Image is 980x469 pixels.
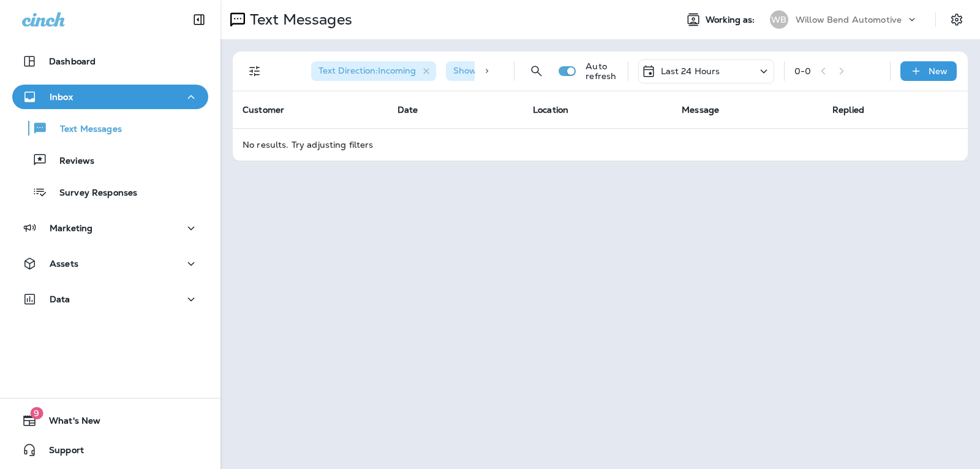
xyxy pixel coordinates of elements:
[37,445,84,460] span: Support
[533,104,568,115] span: Location
[49,56,96,66] p: Dashboard
[946,9,968,31] button: Settings
[12,438,208,462] button: Support
[243,104,284,115] span: Customer
[706,15,758,25] span: Working as:
[50,223,92,233] p: Marketing
[446,61,621,81] div: Show Start/Stop/Unsubscribe:true
[50,92,73,102] p: Inbox
[48,124,122,135] p: Text Messages
[12,179,208,205] button: Survey Responses
[398,104,418,115] span: Date
[318,65,416,76] span: Text Direction : Incoming
[12,287,208,311] button: Data
[50,259,78,269] p: Assets
[243,59,267,83] button: Filters
[182,7,216,32] button: Collapse Sidebar
[12,115,208,141] button: Text Messages
[794,66,811,76] div: 0 - 0
[586,61,617,81] p: Auto refresh
[233,128,968,161] td: No results. Try adjusting filters
[311,61,436,81] div: Text Direction:Incoming
[524,59,549,83] button: Search Messages
[12,49,208,74] button: Dashboard
[661,66,720,76] p: Last 24 Hours
[453,65,601,76] span: Show Start/Stop/Unsubscribe : true
[12,216,208,240] button: Marketing
[12,85,208,109] button: Inbox
[50,294,70,304] p: Data
[770,10,788,29] div: WB
[832,104,864,115] span: Replied
[796,15,902,25] p: Willow Bend Automotive
[245,10,352,29] p: Text Messages
[929,66,948,76] p: New
[12,147,208,173] button: Reviews
[12,408,208,433] button: 9What's New
[47,156,94,167] p: Reviews
[12,251,208,276] button: Assets
[37,416,100,430] span: What's New
[30,407,43,419] span: 9
[47,188,137,199] p: Survey Responses
[682,104,719,115] span: Message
